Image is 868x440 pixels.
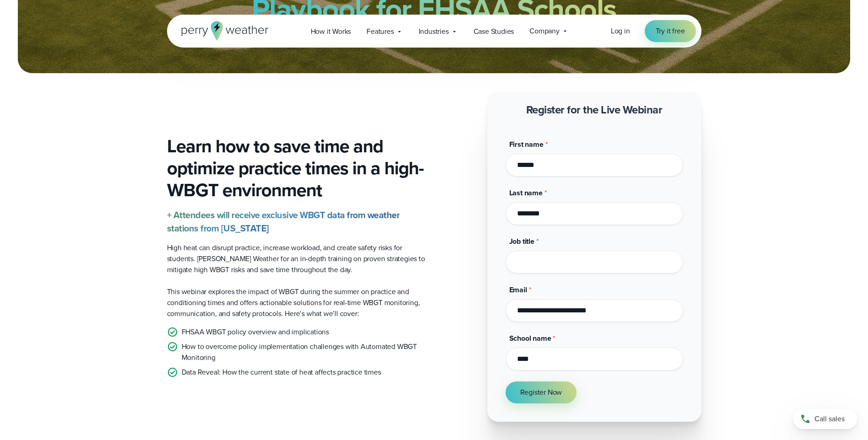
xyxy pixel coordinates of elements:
[509,188,543,198] span: Last name
[167,242,427,275] p: High heat can disrupt practice, increase workload, and create safety risks for students. [PERSON_...
[529,26,560,37] span: Company
[466,22,522,41] a: Case Studies
[509,333,551,343] span: School name
[182,367,381,378] p: Data Reveal: How the current state of heat affects practice times
[419,26,449,37] span: Industries
[182,341,427,363] p: How to overcome policy implementation challenges with Automated WBGT Monitoring
[814,413,845,424] span: Call sales
[167,286,427,319] p: This webinar explores the impact of WBGT during the summer on practice and conditioning times and...
[506,381,577,403] button: Register Now
[793,409,857,429] a: Call sales
[367,26,394,37] span: Features
[311,26,351,37] span: How it Works
[645,20,696,42] a: Try it free
[167,135,427,201] h3: Learn how to save time and optimize practice times in a high-WBGT environment
[303,22,359,41] a: How it Works
[520,387,562,398] span: Register Now
[656,26,685,37] span: Try it free
[167,208,400,235] strong: + Attendees will receive exclusive WBGT data from weather stations from [US_STATE]
[474,26,514,37] span: Case Studies
[509,236,534,247] span: Job title
[611,26,630,36] span: Log in
[182,327,329,338] p: FHSAA WBGT policy overview and implications
[526,102,663,118] strong: Register for the Live Webinar
[509,139,544,150] span: First name
[611,26,630,37] a: Log in
[509,284,527,295] span: Email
